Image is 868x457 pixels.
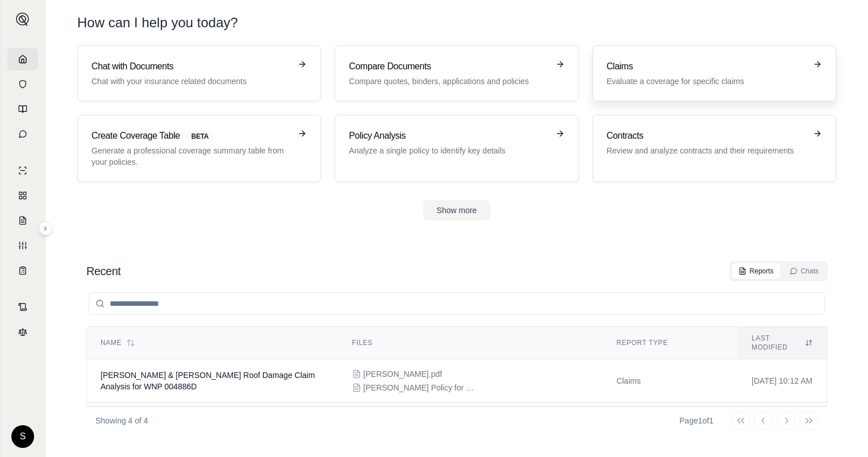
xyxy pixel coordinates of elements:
[592,115,836,182] a: ContractsReview and analyze contracts and their requirements
[607,76,806,87] p: Evaluate a coverage for specific claims
[423,200,491,221] button: Show more
[7,159,38,182] a: Single Policy
[732,263,781,279] button: Reports
[7,123,38,146] a: Chat
[39,222,52,235] button: Expand sidebar
[738,267,774,276] div: Reports
[607,129,806,143] h3: Contracts
[7,234,38,257] a: Custom Report
[349,145,548,156] p: Analyze a single policy to identify key details
[16,13,30,26] img: Expand sidebar
[7,48,38,70] a: Home
[603,327,738,359] th: Report Type
[607,60,806,73] h3: Claims
[679,415,713,426] div: Page 1 of 1
[7,73,38,95] a: Documents Vault
[335,45,578,101] a: Compare DocumentsCompare quotes, binders, applications and policies
[11,8,34,31] button: Expand sidebar
[7,259,38,282] a: Coverage Table
[77,14,836,32] h1: How can I help you today?
[364,382,477,393] span: Steiner Policy for 2022.pdf
[592,45,836,101] a: ClaimsEvaluate a coverage for specific claims
[349,76,548,87] p: Compare quotes, binders, applications and policies
[738,403,827,447] td: [DATE] 04:05 PM
[7,184,38,207] a: Policy Comparisons
[91,129,291,143] h3: Create Coverage Table
[752,334,813,352] div: Last modified
[101,371,315,391] span: Lamar & Laticia Steiner Roof Damage Claim Analysis for WNP 004886D
[91,60,291,73] h3: Chat with Documents
[349,129,548,143] h3: Policy Analysis
[364,368,443,380] span: Steiner.pdf
[603,359,738,403] td: Claims
[790,267,819,276] div: Chats
[7,321,38,343] a: Legal Search Engine
[738,359,827,403] td: [DATE] 10:12 AM
[11,425,34,448] div: S
[349,60,548,73] h3: Compare Documents
[86,263,120,279] h2: Recent
[77,45,321,101] a: Chat with DocumentsChat with your insurance related documents
[335,115,578,182] a: Policy AnalysisAnalyze a single policy to identify key details
[95,415,148,426] p: Showing 4 of 4
[7,209,38,232] a: Claim Coverage
[7,98,38,121] a: Prompt Library
[603,403,738,447] td: Claims
[91,145,291,168] p: Generate a professional coverage summary table from your policies.
[91,76,291,87] p: Chat with your insurance related documents
[101,338,325,347] div: Name
[77,115,321,182] a: Create Coverage TableBETAGenerate a professional coverage summary table from your policies.
[783,263,825,279] button: Chats
[7,296,38,318] a: Contract Analysis
[339,327,603,359] th: Files
[607,145,806,156] p: Review and analyze contracts and their requirements
[185,130,215,143] span: BETA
